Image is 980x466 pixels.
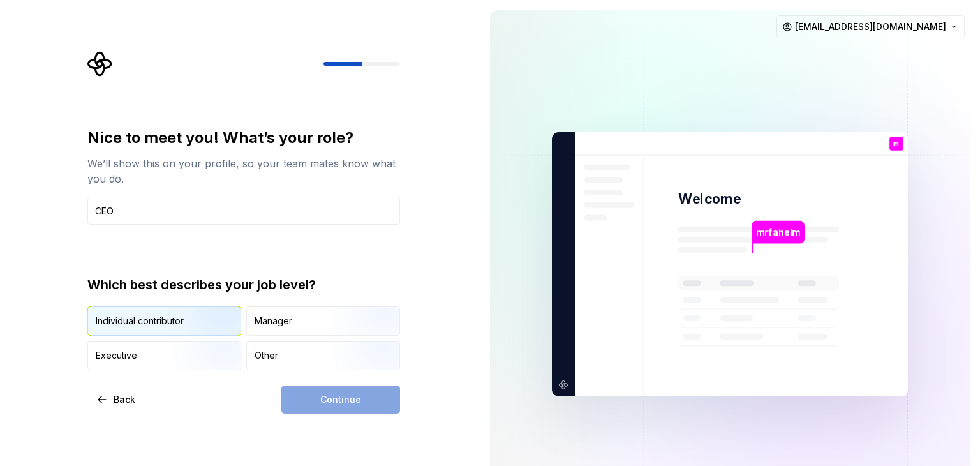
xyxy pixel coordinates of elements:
div: Individual contributor [96,315,184,327]
div: We’ll show this on your profile, so your team mates know what you do. [87,156,400,186]
div: Manager [255,315,292,327]
button: Back [87,386,146,414]
div: Which best describes your job level? [87,276,400,294]
button: [EMAIL_ADDRESS][DOMAIN_NAME] [776,15,965,38]
svg: Supernova Logo [87,51,113,77]
div: Nice to meet you! What’s your role? [87,128,400,148]
span: [EMAIL_ADDRESS][DOMAIN_NAME] [795,20,946,33]
p: m [893,140,900,147]
input: Job title [87,197,400,225]
span: Back [114,393,135,406]
div: Executive [96,349,137,362]
div: Other [255,349,278,362]
p: mrfahelm [756,225,799,239]
p: Welcome [678,190,741,208]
